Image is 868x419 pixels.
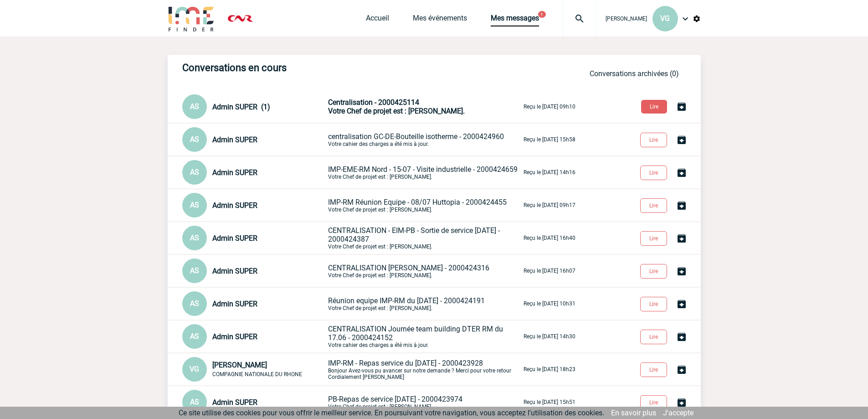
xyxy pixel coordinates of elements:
a: VG [PERSON_NAME] COMPAGNIE NATIONALE DU RHONE IMP-RM - Repas service du [DATE] - 2000423928Bonjou... [182,364,575,373]
a: Lire [634,102,676,110]
span: VG [190,365,199,373]
img: IME-Finder [168,5,215,31]
span: Admin SUPER [212,234,257,243]
p: Bonjour Avez-vous pu avancer sur notre demande ? Merci pour votre retour Cordialement [PERSON_NAME] [328,359,522,380]
button: Lire [641,100,667,114]
span: [PERSON_NAME] [606,16,647,22]
span: Admin SUPER [212,267,257,275]
p: Reçu le [DATE] 18h23 [524,366,575,372]
span: AS [190,233,199,242]
a: AS Admin SUPER CENTRALISATION [PERSON_NAME] - 2000424316Votre Chef de projet est : [PERSON_NAME].... [182,266,575,274]
span: COMPAGNIE NATIONALE DU RHONE [212,371,302,378]
div: Conversation privée : Client - Agence [182,259,326,283]
button: Lire [640,362,667,377]
p: Votre cahier des charges a été mis à jour. [328,132,522,147]
a: J'accepte [663,409,693,417]
span: Admin SUPER (1) [212,103,270,111]
div: Conversation privée : Client - Agence [182,291,326,316]
button: Lire [640,395,667,410]
a: AS Admin SUPER IMP-EME-RM Nord - 15-07 - Visite industrielle - 2000424659Votre Chef de projet est... [182,167,575,176]
button: Lire [640,198,667,213]
span: AS [190,135,199,144]
a: Lire [633,233,676,242]
p: Reçu le [DATE] 16h07 [524,268,575,274]
span: AS [190,168,199,176]
a: Mes messages [491,14,539,26]
span: Admin SUPER [212,300,257,308]
button: Lire [640,330,667,344]
span: VG [660,14,670,23]
span: IMP-RM - Repas service du [DATE] - 2000423928 [328,359,483,367]
div: Conversation privée : Client - Agence [182,324,326,349]
a: AS Admin SUPER CENTRALISATION - EIM-PB - Sortie de service [DATE] - 2000424387Votre Chef de proje... [182,233,575,242]
p: Reçu le [DATE] 10h31 [524,300,575,307]
a: Conversations archivées (0) [590,69,679,78]
div: Conversation privée : Client - Agence [182,94,326,119]
a: Lire [633,201,676,209]
span: AS [190,299,199,308]
span: CENTRALISATION - EIM-PB - Sortie de service [DATE] - 2000424387 [328,226,500,243]
span: CENTRALISATION [PERSON_NAME] - 2000424316 [328,264,489,272]
p: Votre Chef de projet est : [PERSON_NAME]. [328,395,522,410]
span: Admin SUPER [212,135,257,144]
img: Archiver la conversation [676,331,687,342]
div: Conversation privée : Client - Agence [182,193,326,217]
p: Votre cahier des charges a été mis à jour. [328,325,522,348]
p: Votre Chef de projet est : [PERSON_NAME]. [328,264,522,279]
span: AS [190,102,199,111]
div: Conversation privée : Client - Agence [182,127,326,152]
span: Admin SUPER [212,168,257,177]
a: En savoir plus [611,409,656,417]
span: [PERSON_NAME] [212,361,267,369]
p: Reçu le [DATE] 14h30 [524,333,575,340]
h3: Conversations en cours [182,62,456,73]
span: Votre Chef de projet est : [PERSON_NAME]. [328,107,465,115]
span: Admin SUPER [212,398,257,407]
p: Reçu le [DATE] 15h58 [524,136,575,143]
p: Votre Chef de projet est : [PERSON_NAME]. [328,198,522,213]
img: Archiver la conversation [676,364,687,375]
a: Lire [633,332,676,341]
img: Archiver la conversation [676,233,687,244]
button: Lire [640,133,667,147]
span: Réunion equipe IMP-RM du [DATE] - 2000424191 [328,296,485,305]
a: AS Admin SUPER Réunion equipe IMP-RM du [DATE] - 2000424191Votre Chef de projet est : [PERSON_NAM... [182,299,575,307]
span: Admin SUPER [212,201,257,210]
p: Votre Chef de projet est : [PERSON_NAME]. [328,226,522,250]
a: AS Admin SUPER centralisation GC-DE-Bouteille isotherme - 2000424960Votre cahier des charges a ét... [182,134,575,143]
img: Archiver la conversation [676,200,687,211]
button: Lire [640,231,667,246]
div: Conversation privée : Client - Agence [182,390,326,414]
span: IMP-RM Réunion Equipe - 08/07 Huttopia - 2000424455 [328,198,507,207]
a: Lire [633,365,676,373]
a: AS Admin SUPER CENTRALISATION Journée team building DTER RM du 17.06 - 2000424152Votre cahier des... [182,331,575,340]
p: Votre Chef de projet est : [PERSON_NAME]. [328,296,522,311]
p: Reçu le [DATE] 09h17 [524,202,575,208]
p: Reçu le [DATE] 14h16 [524,169,575,176]
span: AS [190,201,199,209]
span: IMP-EME-RM Nord - 15-07 - Visite industrielle - 2000424659 [328,165,518,174]
p: Reçu le [DATE] 09h10 [524,103,575,110]
img: Archiver la conversation [676,397,687,408]
button: Lire [640,297,667,311]
img: Archiver la conversation [676,134,687,145]
span: AS [190,266,199,275]
span: Centralisation - 2000425114 [328,98,419,107]
button: Lire [640,166,667,180]
a: Lire [633,135,676,144]
a: AS Admin SUPER IMP-RM Réunion Equipe - 08/07 Huttopia - 2000424455Votre Chef de projet est : [PER... [182,200,575,209]
p: Reçu le [DATE] 16h40 [524,235,575,241]
img: Archiver la conversation [676,266,687,277]
span: PB-Repas de service [DATE] - 2000423974 [328,395,462,403]
span: Admin SUPER [212,332,257,341]
a: Lire [633,266,676,275]
span: Ce site utilise des cookies pour vous offrir le meilleur service. En poursuivant votre navigation... [179,409,604,417]
a: Accueil [366,14,389,26]
div: Conversation privée : Client - Agence [182,226,326,250]
div: Conversation privée : Client - Agence [182,160,326,185]
p: Reçu le [DATE] 15h51 [524,399,575,405]
button: Lire [640,264,667,279]
p: Votre Chef de projet est : [PERSON_NAME]. [328,165,522,180]
img: Archiver la conversation [676,299,687,310]
img: Archiver la conversation [676,101,687,112]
